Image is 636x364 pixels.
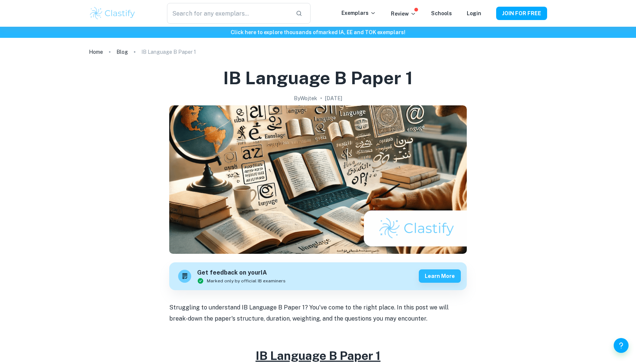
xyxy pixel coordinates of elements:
[89,47,103,57] a: Home
[391,10,416,18] p: Review
[116,47,128,57] a: Blog
[419,269,461,283] button: Learn more
[341,9,376,17] p: Exemplars
[614,338,629,353] button: Help and Feedback
[325,94,342,102] h2: [DATE]
[256,349,380,363] u: IB Language B Paper 1
[467,10,481,16] a: Login
[1,28,635,36] h6: Click here to explore thousands of marked IA, EE and TOK exemplars !
[169,302,467,325] p: Struggling to understand IB Language B Paper 1? You've come to the right place. In this post we w...
[320,94,322,102] p: •
[207,278,286,284] span: Marked only by official IB examiners
[169,105,467,254] img: IB Language B Paper 1 cover image
[141,48,196,56] p: IB Language B Paper 1
[167,3,290,24] input: Search for any exemplars...
[496,7,547,20] button: JOIN FOR FREE
[223,66,413,90] h1: IB Language B Paper 1
[431,10,452,16] a: Schools
[294,94,317,102] h2: By Wojtek
[89,6,136,21] img: Clastify logo
[169,262,467,290] a: Get feedback on yourIAMarked only by official IB examinersLearn more
[197,268,286,278] h6: Get feedback on your IA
